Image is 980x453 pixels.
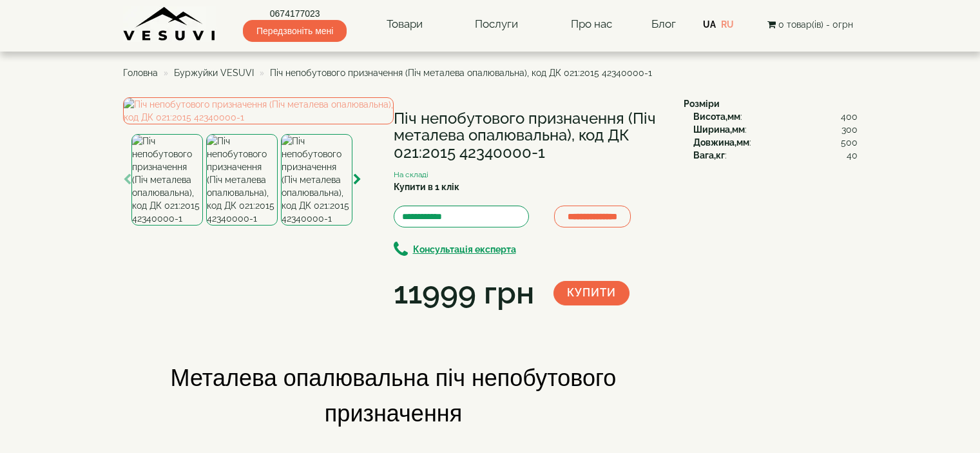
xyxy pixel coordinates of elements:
div: 11999 грн [394,271,534,315]
a: Буржуйки VESUVI [174,68,254,78]
b: Довжина,мм [693,137,749,148]
small: На складі [394,170,428,179]
span: Піч непобутового призначення (Піч металева опалювальна), код ДК 021:2015 42340000-1 [270,68,652,78]
button: Купити [553,281,629,305]
span: 300 [841,123,858,136]
b: Висота,мм [693,111,740,122]
b: Ширина,мм [693,124,745,135]
a: Товари [374,10,436,39]
img: Піч непобутового призначення (Піч металева опалювальна), код ДК 021:2015 42340000-1 [123,97,394,124]
span: 40 [847,149,858,162]
a: RU [721,19,734,30]
a: Про нас [558,10,625,39]
span: Металева опалювальна піч непобутового призначення [171,365,617,427]
a: Послуги [462,10,531,39]
span: Передзвоніть мені [243,20,347,42]
div: : [693,123,858,136]
img: Піч непобутового призначення (Піч металева опалювальна), код ДК 021:2015 42340000-1 [131,134,203,226]
img: Піч непобутового призначення (Піч металева опалювальна), код ДК 021:2015 42340000-1 [281,134,352,226]
div: : [693,149,858,162]
span: 500 [841,136,858,149]
img: content [123,6,216,42]
span: 400 [841,110,858,123]
img: Піч непобутового призначення (Піч металева опалювальна), код ДК 021:2015 42340000-1 [206,134,278,226]
b: Вага,кг [693,150,725,160]
span: 0 товар(ів) - 0грн [778,19,853,30]
button: 0 товар(ів) - 0грн [764,17,857,32]
div: : [693,110,858,123]
b: Консультація експерта [413,244,516,255]
a: Блог [651,17,676,30]
h1: Піч непобутового призначення (Піч металева опалювальна), код ДК 021:2015 42340000-1 [394,110,664,161]
b: Розміри [684,99,720,109]
div: : [693,136,858,149]
label: Купити в 1 клік [394,180,459,193]
a: Головна [123,68,158,78]
a: 0674177023 [243,7,347,20]
a: UA [703,19,716,30]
